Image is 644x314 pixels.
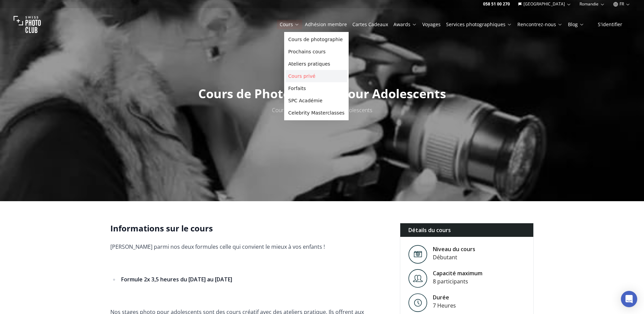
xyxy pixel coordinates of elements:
span: Cours de Photographie pour Adolescents [272,106,372,114]
a: Ateliers pratiques [286,58,347,70]
a: Cartes Cadeaux [352,21,388,28]
button: Voyages [420,20,443,29]
div: Durée [433,293,456,301]
img: Swiss photo club [14,11,41,38]
a: Services photographiques [446,21,512,28]
div: 8 participants [433,277,482,285]
button: Rencontrez-nous [515,20,565,29]
button: Services photographiques [443,20,515,29]
div: Niveau du cours [433,245,475,253]
button: Adhésion membre [302,20,350,29]
div: 7 Heures [433,301,456,310]
a: Awards [393,21,417,28]
img: Level [408,269,427,288]
span: Cours de Photographie pour Adolescents [198,85,446,102]
a: Cours privé [286,70,347,82]
a: Celebrity Masterclasses [286,107,347,119]
div: Détails du cours [400,223,534,237]
h2: Informations sur le cours [110,223,389,234]
button: Cours [277,20,302,29]
div: Open Intercom Messenger [621,291,637,307]
a: Cours [280,21,299,28]
button: Awards [391,20,420,29]
a: Adhésion membre [305,21,347,28]
a: Forfaits [286,82,347,94]
p: [PERSON_NAME] parmi nos deux formules celle qui convient le mieux à vos enfants ! [110,242,389,251]
button: S'identifier [590,20,630,29]
img: Level [408,245,427,264]
a: 058 51 00 270 [483,1,510,7]
a: Blog [568,21,584,28]
a: Cours de photographie [286,33,347,46]
button: Cartes Cadeaux [350,20,391,29]
div: Débutant [433,253,475,261]
button: Blog [565,20,587,29]
div: Capacité maximum [433,269,482,277]
a: Prochains cours [286,46,347,58]
a: Rencontrez-nous [517,21,563,28]
img: Level [408,293,427,312]
a: Voyages [422,21,441,28]
strong: Formule 2x 3,5 heures du [DATE] au [DATE] [121,276,232,283]
a: SPC Académie [286,94,347,107]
